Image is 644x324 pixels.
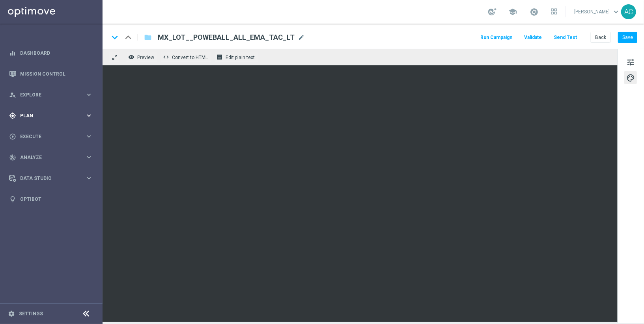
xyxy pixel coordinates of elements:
[85,133,93,140] i: keyboard_arrow_right
[479,32,513,43] button: Run Campaign
[143,31,153,44] button: folder
[85,174,93,182] i: keyboard_arrow_right
[9,175,85,182] div: Data Studio
[298,34,305,41] span: mode_edit
[9,112,16,119] i: gps_fixed
[524,35,542,40] span: Validate
[626,57,635,67] span: tune
[591,32,610,43] button: Back
[144,33,152,42] i: folder
[9,133,85,140] div: Execute
[9,196,93,202] button: lightbulb Optibot
[20,63,93,84] a: Mission Control
[9,71,93,77] button: Mission Control
[217,54,223,60] i: receipt
[226,55,255,60] span: Edit plain text
[9,133,93,140] button: play_circle_outline Execute keyboard_arrow_right
[9,154,93,161] button: track_changes Analyze keyboard_arrow_right
[9,189,93,209] div: Optibot
[553,32,578,43] button: Send Test
[109,31,121,43] i: keyboard_arrow_down
[128,54,134,60] i: remove_red_eye
[163,54,169,60] span: code
[9,50,16,57] i: equalizer
[20,134,85,139] span: Execute
[172,55,208,60] span: Convert to HTML
[20,93,85,97] span: Explore
[215,52,258,62] button: receipt Edit plain text
[85,154,93,161] i: keyboard_arrow_right
[9,91,85,98] div: Explore
[626,73,635,83] span: palette
[20,176,85,181] span: Data Studio
[612,7,620,16] span: keyboard_arrow_down
[573,6,621,18] a: [PERSON_NAME]keyboard_arrow_down
[20,189,93,209] a: Optibot
[9,50,93,56] button: equalizer Dashboard
[85,91,93,98] i: keyboard_arrow_right
[9,63,93,84] div: Mission Control
[9,175,93,181] button: Data Studio keyboard_arrow_right
[19,311,43,316] a: Settings
[161,52,211,62] button: code Convert to HTML
[9,196,16,203] i: lightbulb
[137,55,154,60] span: Preview
[20,113,85,118] span: Plan
[523,32,543,43] button: Validate
[8,310,15,317] i: settings
[85,112,93,119] i: keyboard_arrow_right
[618,32,637,43] button: Save
[624,56,637,68] button: tune
[126,52,158,62] button: remove_red_eye Preview
[20,155,85,160] span: Analyze
[624,71,637,84] button: palette
[9,154,16,161] i: track_changes
[9,43,93,63] div: Dashboard
[9,92,93,98] button: person_search Explore keyboard_arrow_right
[9,113,93,119] button: gps_fixed Plan keyboard_arrow_right
[9,133,16,140] i: play_circle_outline
[508,7,517,16] span: school
[621,4,636,19] div: AC
[20,43,93,63] a: Dashboard
[9,91,16,98] i: person_search
[158,33,295,42] span: MX_LOT__POWEBALL_ALL_EMA_TAC_LT
[9,154,85,161] div: Analyze
[9,112,85,119] div: Plan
